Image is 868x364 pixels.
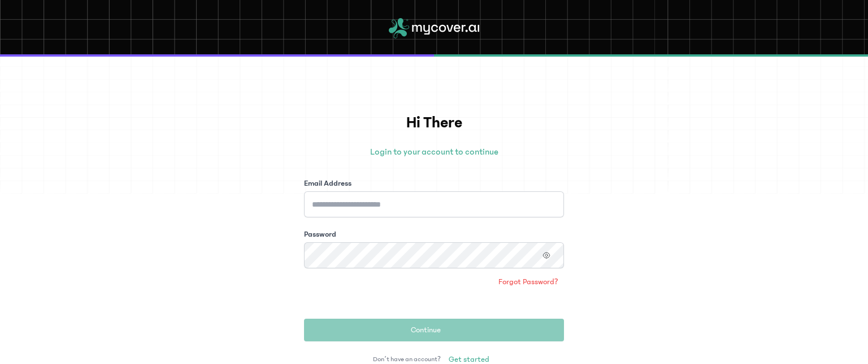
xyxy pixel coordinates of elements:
[304,178,351,189] label: Email Address
[304,319,564,341] button: Continue
[304,229,336,240] label: Password
[304,145,564,159] p: Login to your account to continue
[373,355,441,364] span: Don’t have an account?
[493,273,564,291] a: Forgot Password?
[498,276,558,288] span: Forgot Password?
[411,324,441,336] span: Continue
[304,111,564,135] h1: Hi There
